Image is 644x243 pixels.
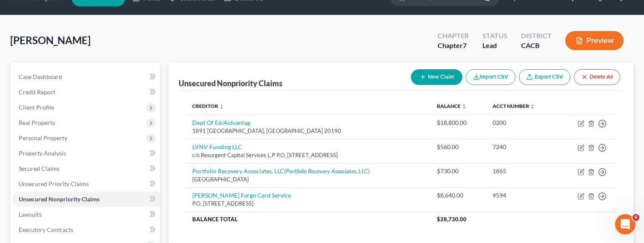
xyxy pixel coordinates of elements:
[12,192,160,207] a: Unsecured Nonpriority Claims
[219,104,224,109] i: unfold_more
[615,214,635,235] iframe: Intercom live chat
[12,161,160,176] a: Secured Claims
[19,104,54,111] span: Client Profile
[482,41,507,51] div: Lead
[19,88,55,96] span: Credit Report
[192,103,224,109] a: Creditor unfold_more
[521,41,552,51] div: CACB
[192,200,424,208] div: P.O. [STREET_ADDRESS]
[192,143,242,150] a: LVNV Funding LLC
[438,31,469,41] div: Chapter
[10,34,91,46] span: [PERSON_NAME]
[463,41,467,49] span: 7
[482,31,507,41] div: Status
[521,31,552,41] div: District
[438,41,469,51] div: Chapter
[12,222,160,237] a: Executory Contracts
[493,103,535,109] a: Acct Number unfold_more
[462,104,467,109] i: unfold_more
[19,180,89,187] span: Unsecured Priority Claims
[12,69,160,85] a: Case Dashboard
[19,73,62,80] span: Case Dashboard
[437,143,479,151] div: $560.00
[12,85,160,100] a: Credit Report
[437,216,467,223] span: $28,730.00
[192,127,424,135] div: 1891 [GEOGRAPHIC_DATA], [GEOGRAPHIC_DATA] 20190
[411,69,462,85] button: New Claim
[493,191,551,200] div: 9594
[192,167,370,175] a: Portfolio Recovery Associates, LLC(Portfolio Recovery Associates, LLC)
[192,119,250,126] a: Dept Of Ed/Aidvantag
[19,226,73,233] span: Executory Contracts
[19,211,42,218] span: Lawsuits
[19,119,55,126] span: Real Property
[19,195,100,203] span: Unsecured Nonpriority Claims
[192,175,424,184] div: [GEOGRAPHIC_DATA]
[437,119,479,127] div: $18,800.00
[284,167,370,175] i: (Portfolio Recovery Associates, LLC)
[12,176,160,192] a: Unsecured Priority Claims
[12,207,160,222] a: Lawsuits
[437,191,479,200] div: $8,640.00
[519,69,570,85] a: Export CSV
[19,134,67,141] span: Personal Property
[192,151,424,159] div: c/o Resurgent Capital Services L.P P.O. [STREET_ADDRESS]
[179,78,282,88] div: Unsecured Nonpriority Claims
[565,31,624,50] button: Preview
[19,150,66,157] span: Property Analysis
[19,165,60,172] span: Secured Claims
[574,69,620,85] button: Delete All
[633,214,639,221] span: 6
[466,69,516,85] button: Import CSV
[493,143,551,151] div: 7240
[185,212,430,227] th: Balance Total
[437,103,467,109] a: Balance unfold_more
[530,104,535,109] i: unfold_more
[493,119,551,127] div: 0200
[192,192,291,199] a: [PERSON_NAME] Fargo Card Service
[437,167,479,175] div: $730.00
[12,146,160,161] a: Property Analysis
[493,167,551,175] div: 1865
